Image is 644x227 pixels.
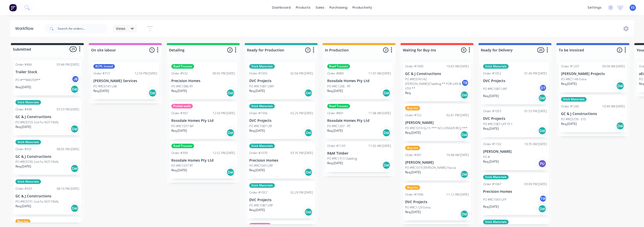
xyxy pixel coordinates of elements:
p: Req. [DATE] [483,126,499,131]
p: Precision Homes [483,190,547,194]
div: Order #1057 [249,190,267,195]
p: DVC Projects [249,198,313,202]
div: Stick MaterialsOrder #50108:05 PM [DATE]GC & J ConstructionsPO #RC0730 2nd Fix NOT FINALReq.[DATE... [13,138,81,175]
div: Buy Ins [405,146,420,150]
p: PO #RC1207 - RT [327,124,350,128]
p: Rossdale Homes Pty Ltd [327,79,391,83]
p: [PERSON_NAME] Projects [561,72,625,76]
div: Order #1053 [483,109,501,113]
div: Buy Ins [15,219,30,224]
div: Del [71,204,79,212]
div: 12:59 PM [DATE] [135,71,157,76]
div: Roof TrussesOrder #88911:07 AM [DATE]Rossdale Homes Pty LtdPO #RC1206 - RTReq.[DATE]Del [325,62,393,99]
p: PO #RC0729 2nd Fix NOT FINAL [15,120,59,125]
div: Stick Materials [15,179,41,184]
div: Stick MaterialsOrder #105502:04 PM [DATE]DVC ProjectsPO #RC1087 UWFReq.[DATE]Del [247,62,315,99]
div: 11:07 AM [DATE] [368,71,391,76]
div: Stick MaterialsOrder #107003:35 PM [DATE]Precision HomesPO #RC1043 URFReq.[DATE]Del [247,142,315,179]
div: Del [382,161,390,169]
div: Order #307 [171,111,188,116]
p: PO #RC1087 UWF [249,84,274,89]
div: 07:53 PM [DATE] [57,107,79,112]
p: Req. [DATE] [327,161,343,165]
p: Req. [DATE] [483,94,499,98]
p: PO #RC1019 GL15 *** NO LONGER REQ *** [405,126,467,130]
p: PO #RC1037 WF [171,124,194,128]
p: PO #RC1037 RT [171,163,193,168]
div: Order #119210:35 AM [DATE][PERSON_NAME]PO #Req.[DATE]PU [481,140,549,170]
div: Workflow [15,26,36,32]
div: 12:52 PM [DATE] [213,151,235,155]
div: Stick Materials [249,104,275,108]
div: settings [585,4,604,11]
p: PO #RC0730 2nd Fix NOT FINAL [15,160,59,164]
p: PO #RC1206 - RT [327,84,350,89]
div: Del [538,94,546,102]
div: Order #120709:58 AM [DATE][PERSON_NAME] ProjectsPO #RC1149 ExtraReq.[DATE]Del [559,62,627,92]
input: Search for orders... [58,24,108,34]
div: Buy Ins [405,106,420,110]
div: Del [460,91,468,99]
div: Roof TrussesOrder #89111:08 AM [DATE]Rossdale Homes Pty LtdPO #RC1207 - RTReq.[DATE]Del [325,102,393,139]
div: Del [616,82,624,90]
span: ES [631,5,635,10]
div: Buy InsOrder #109611:12 AM [DATE]DVC ProjectsPO #RC1129 ExtraReq.[DATE]Del [403,183,471,220]
p: PO #RC1043 UFF [483,197,507,202]
div: Stick Materials [483,220,509,224]
p: PO #RC1043 URF [249,163,273,168]
p: PO # [483,155,490,159]
div: purchasing [327,4,350,11]
div: 03:46 PM [DATE] [57,62,79,67]
p: GC & J Constructions [405,72,469,76]
div: Roof Trusses [171,144,194,148]
div: Order #466 [15,62,32,67]
p: Req. [DATE] [561,122,577,126]
p: PO #RC1129 Extra [405,205,430,210]
div: Stick Materials [249,183,275,188]
div: Del [226,129,235,137]
p: Req. [DATE] [171,168,187,173]
p: Precision Homes [171,79,235,83]
div: 02:04 PM [DATE] [290,71,313,76]
p: Req. [DATE] [483,159,499,164]
div: Stick Materials [483,64,509,69]
p: Req. [DATE] [15,85,31,89]
div: DT [539,84,547,92]
div: 02:41 PM [DATE] [446,113,469,118]
p: R&M Timber [327,151,391,156]
div: Order #1265 [561,104,579,109]
div: Order #889 [327,71,344,76]
div: 10:49 AM [DATE] [602,104,625,109]
div: 10:35 AM [DATE] [524,142,547,146]
div: TW [539,195,547,202]
div: Order #501 [15,147,32,152]
div: 11:08 AM [DATE] [368,111,391,116]
p: Req. [DATE] [249,128,265,133]
div: 10:48 AM [DATE] [446,153,469,157]
div: Order #532 [171,71,188,76]
p: PO #RC1149 Extra [561,77,586,82]
div: Del [460,210,468,218]
p: Req. [DATE] [15,164,31,169]
p: PO #RC1313 Cladding [327,156,357,161]
div: Del [304,168,313,176]
p: Req. [DATE] [405,130,421,135]
p: PO #RC0741/42 [PERSON_NAME]/Cladding ** FOR U49 & U50 ** [405,77,461,91]
div: Roof Trusses [171,64,194,69]
div: Stick Materials [249,64,275,69]
div: Stick MaterialsOrder #50308:10 PM [DATE]GC & J ConstructionsPO #RC0731 2nd Fix NOT FINALReq.[DATE... [13,177,81,215]
div: Order #891 [327,111,344,116]
div: Order #1192 [483,142,501,146]
div: Del [71,85,79,93]
div: Del [226,168,235,176]
div: 01:40 PM [DATE] [524,71,547,76]
div: Order #1143 [327,144,345,148]
p: PO #RC0731 2nd Fix NOT FINAL [15,199,59,204]
p: Req. [DATE] [561,82,577,86]
div: Stick MaterialsOrder #49807:53 PM [DATE]GC & J ConstructionsPO #RC0729 2nd Fix NOT FINALReq.[DATE... [13,98,81,135]
div: 10:43 AM [DATE] [446,64,469,69]
p: PO #RC1019 [PERSON_NAME] Fascia [405,165,456,170]
div: Stick Materials [15,100,41,105]
div: Order #722 [405,113,422,118]
div: products [293,4,313,11]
